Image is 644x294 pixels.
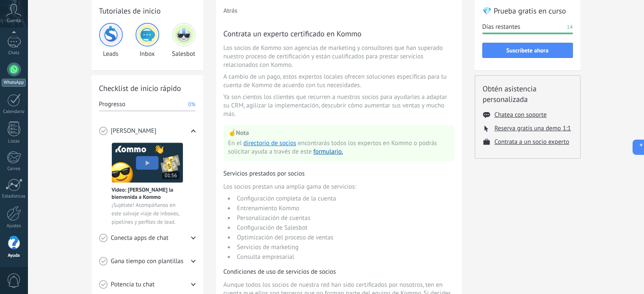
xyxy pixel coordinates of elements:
[483,83,572,104] h2: Obtén asistencia personalizada
[235,243,454,251] li: Servicios de marketing
[495,124,571,132] button: Reserva gratis una demo 1:1
[224,93,454,118] span: Ya son cientos los clientes que recurren a nuestros socios para ayudarles a adaptar su CRM, agili...
[235,214,454,222] li: Personalización de cuentas
[188,100,195,109] span: 0%
[2,253,26,258] div: Ayuda
[224,44,454,69] span: Los socios de Kommo son agencias de marketing y consultores que han superado nuestro proceso de c...
[482,23,520,31] span: Días restantes
[135,23,159,58] div: Inbox
[224,183,454,191] span: Los socios prestan una amplia gama de servicios:
[7,18,21,24] span: Cuenta
[99,23,123,58] div: Leads
[482,43,573,58] button: Suscríbete ahora
[243,139,296,147] a: directorio de socios
[235,224,454,232] li: Configuración de Salesbot
[567,23,572,31] span: 14
[2,50,26,56] div: Chats
[228,139,450,156] span: En el encontrarás todos los expertos en Kommo o podrás solicitar ayuda a través de este
[224,28,454,39] h3: Contrata un experto certificado en Kommo
[111,257,184,266] span: Gana tiempo con plantillas
[482,5,573,16] h2: 💎 Prueba gratis en curso
[224,73,454,90] span: A cambio de un pago, estos expertos locales ofrecen soluciones específicas para tu cuenta de Komm...
[224,170,454,178] h3: Servicios prestados por socios
[112,143,183,183] img: Meet video
[235,253,454,261] li: Consulta empresarial
[228,129,450,137] p: ☝️ Nota
[99,5,196,16] h2: Tutoriales de inicio
[2,166,26,172] div: Correo
[99,83,196,93] h2: Checklist de inicio rápido
[235,204,454,212] li: Entrenamiento Kommo
[2,223,26,229] div: Ajustes
[112,201,183,226] span: ¡Sujétate! Acompáñanos en este salvaje viaje de inboxes, pipelines y perfiles de lead.
[235,195,454,203] li: Configuración completa de la cuenta
[172,23,196,58] div: Salesbot
[495,138,569,146] button: Contrata a un socio experto
[313,148,343,156] button: formulario.
[2,139,26,144] div: Listas
[99,100,125,109] span: Progresso
[506,47,549,53] span: Suscríbete ahora
[111,234,169,242] span: Conecta apps de chat
[224,7,238,15] button: Atrás
[224,268,454,276] h3: Condiciones de uso de servicios de socios
[235,234,454,242] li: Optimización del proceso de ventas
[495,111,547,119] button: Chatea con soporte
[112,186,183,201] span: Vídeo: [PERSON_NAME] la bienvenida a Kommo
[111,127,157,135] span: [PERSON_NAME]
[2,194,26,199] div: Estadísticas
[2,79,26,87] div: WhatsApp
[111,280,155,289] span: Potencia tu chat
[2,109,26,115] div: Calendario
